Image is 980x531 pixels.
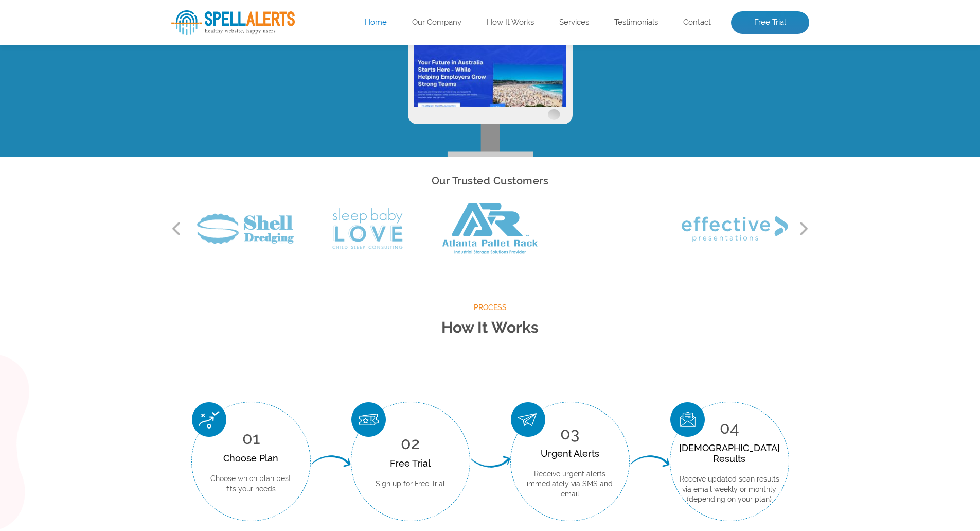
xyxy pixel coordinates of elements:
img: Shell Dredging [197,213,294,244]
div: [DEMOGRAPHIC_DATA] Results [679,442,780,464]
a: Free Trial [731,11,809,34]
a: Our Company [412,18,461,28]
div: Choose Plan [207,453,295,464]
button: Next [799,221,809,236]
i: Pages Scanned: 15 [446,70,534,82]
div: Free Trial [376,458,445,469]
img: Free Website Analysis [408,88,573,242]
a: Home [365,18,387,28]
img: Sleep Baby Love [332,208,403,249]
p: Sign up for Free Trial [376,479,445,489]
div: Scanning your Website: [171,41,809,82]
span: 02 [401,434,420,453]
img: SpellAlerts [171,10,295,35]
img: Scan Result [670,402,705,437]
button: Previous [171,221,182,236]
p: Receive urgent alerts immediately via SMS and email [526,469,614,500]
span: [DOMAIN_NAME] [171,53,809,70]
span: 04 [720,418,739,437]
img: Urgent Alerts [511,402,545,437]
span: 03 [560,424,579,443]
a: How It Works [487,18,534,28]
img: Free Webiste Analysis [377,130,603,143]
h2: Our Trusted Customers [171,172,809,190]
img: Free Website Analysis [414,107,566,192]
span: Process [171,301,809,314]
div: Urgent Alerts [526,448,614,459]
a: Services [559,18,589,28]
p: Receive updated scan results via email weekly or monthly (depending on your plan) [679,474,780,505]
p: Choose which plan best fits your needs [207,474,295,494]
a: Testimonials [614,18,658,28]
a: Contact [683,18,711,28]
span: 01 [242,429,260,448]
img: Choose Plan [192,402,226,437]
img: Effective [682,216,788,242]
h2: How It Works [171,314,809,341]
img: Free Trial [351,402,386,437]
